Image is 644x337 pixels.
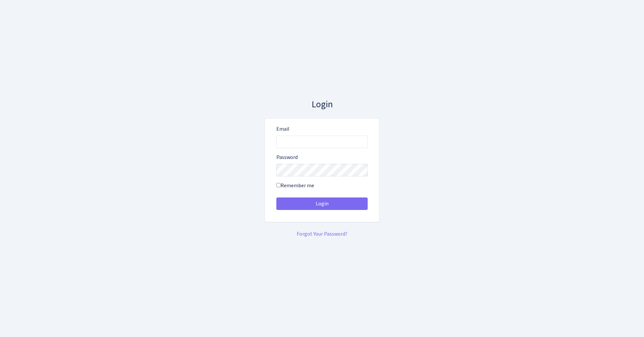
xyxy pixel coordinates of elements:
label: Password [276,153,298,161]
label: Remember me [276,182,314,190]
h3: Login [264,99,379,110]
input: Remember me [276,183,281,187]
button: Login [276,197,368,210]
a: Forgot Your Password? [297,230,347,238]
label: Email [276,125,289,133]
